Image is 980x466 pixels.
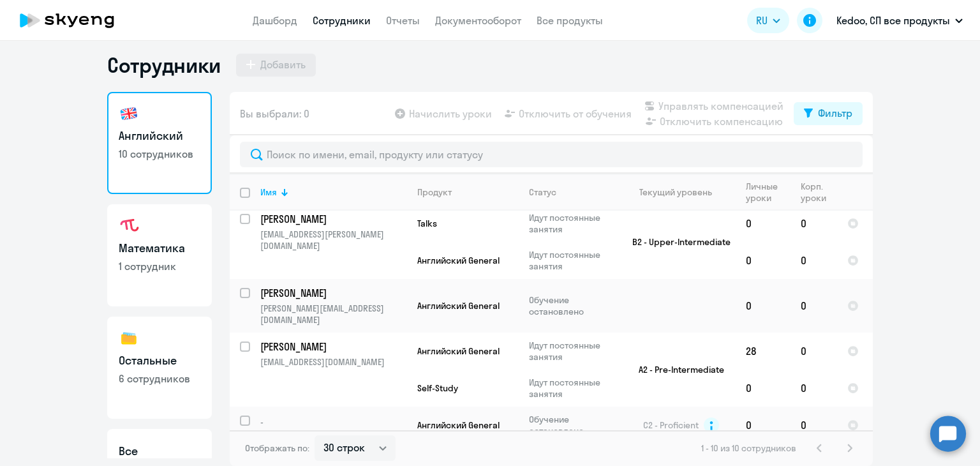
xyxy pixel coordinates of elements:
[617,333,736,407] td: A2 - Pre-Intermediate
[791,370,837,407] td: 0
[260,229,406,252] p: [EMAIL_ADDRESS][PERSON_NAME][DOMAIN_NAME]
[119,328,139,349] img: others
[240,142,863,167] input: Поиск по имени, email, продукту или статусу
[260,356,406,368] p: [EMAIL_ADDRESS][DOMAIN_NAME]
[791,205,837,242] td: 0
[756,13,768,28] span: RU
[529,294,616,317] p: Обучение остановлено
[119,216,139,236] img: math
[736,205,791,242] td: 0
[818,105,852,121] div: Фильтр
[260,340,405,354] p: [PERSON_NAME]
[107,52,221,78] h1: Сотрудники
[107,92,212,194] a: Английский10 сотрудников
[119,147,200,161] p: 10 сотрудников
[417,218,437,229] span: Talks
[836,13,950,28] p: Kedoo, СП все продукты
[260,212,406,226] a: [PERSON_NAME]
[830,5,969,36] button: Kedoo, СП все продукты
[617,205,736,279] td: B2 - Upper-Intermediate
[107,317,212,419] a: Остальные6 сотрудников
[119,128,200,144] h3: Английский
[791,242,837,279] td: 0
[529,212,616,235] p: Идут постоянные занятия
[794,102,863,125] button: Фильтр
[639,186,712,198] div: Текущий уровень
[260,186,406,198] div: Имя
[260,212,405,226] p: [PERSON_NAME]
[417,345,500,357] span: Английский General
[537,14,603,27] a: Все продукты
[801,181,836,204] div: Корп. уроки
[417,419,500,431] span: Английский General
[240,106,309,121] span: Вы выбрали: 0
[313,14,371,27] a: Сотрудники
[260,286,406,300] a: [PERSON_NAME]
[529,377,616,400] p: Идут постоянные занятия
[260,303,406,326] p: [PERSON_NAME][EMAIL_ADDRESS][DOMAIN_NAME]
[627,186,735,198] div: Текущий уровень
[119,240,200,257] h3: Математика
[736,407,791,444] td: 0
[417,382,458,394] span: Self-Study
[643,419,699,431] span: C2 - Proficient
[747,8,789,33] button: RU
[529,186,556,198] div: Статус
[119,443,200,460] h3: Все
[529,414,616,437] p: Обучение остановлено
[791,333,837,370] td: 0
[253,14,297,27] a: Дашборд
[245,442,309,454] span: Отображать по:
[260,286,405,300] p: [PERSON_NAME]
[119,259,200,273] p: 1 сотрудник
[529,340,616,363] p: Идут постоянные занятия
[435,14,521,27] a: Документооборот
[736,242,791,279] td: 0
[701,442,796,454] span: 1 - 10 из 10 сотрудников
[417,255,500,266] span: Английский General
[417,300,500,312] span: Английский General
[119,352,200,369] h3: Остальные
[417,186,452,198] div: Продукт
[529,249,616,272] p: Идут постоянные занятия
[260,340,406,354] a: [PERSON_NAME]
[386,14,420,27] a: Отчеты
[736,370,791,407] td: 0
[746,181,790,204] div: Личные уроки
[736,279,791,333] td: 0
[791,279,837,333] td: 0
[236,54,316,77] button: Добавить
[736,333,791,370] td: 28
[107,204,212,306] a: Математика1 сотрудник
[260,57,306,72] div: Добавить
[119,372,200,386] p: 6 сотрудников
[260,416,406,428] p: -
[119,103,139,124] img: english
[260,186,277,198] div: Имя
[791,407,837,444] td: 0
